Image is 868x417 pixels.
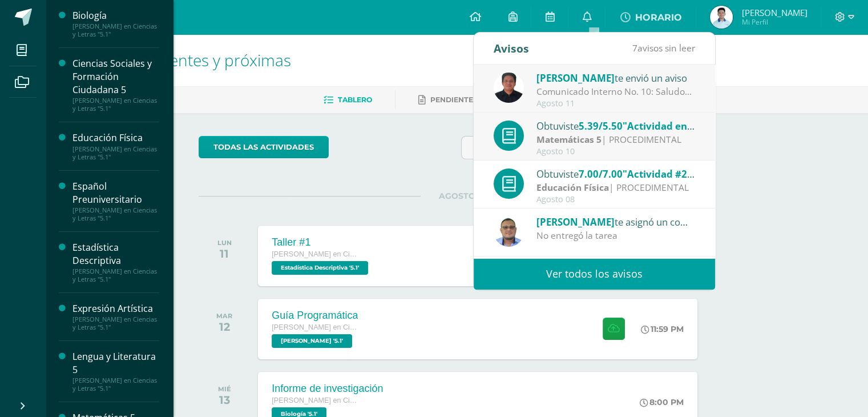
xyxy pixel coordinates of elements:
div: MAR [216,312,232,320]
a: Biología[PERSON_NAME] en Ciencias y Letras "5.1" [72,9,159,38]
div: 11 [217,247,232,260]
div: Obtuviste en [536,166,695,181]
div: [PERSON_NAME] en Ciencias y Letras "5.1" [72,315,159,331]
div: 12 [216,320,232,334]
div: Lengua y Literatura 5 [72,350,159,376]
a: Educación Física[PERSON_NAME] en Ciencias y Letras "5.1" [72,131,159,161]
span: [PERSON_NAME] en Ciencias y Letras [272,396,357,404]
img: 2b8a8d37dfce9e9e6e54bdeb0b7e5ca7.png [494,216,524,247]
div: Taller #1 [272,236,371,248]
span: PEREL '5.1' [272,334,352,348]
div: [PERSON_NAME] en Ciencias y Letras "5.1" [72,97,159,113]
img: eff8bfa388aef6dbf44d967f8e9a2edc.png [494,73,524,103]
div: | PROCEDIMENTAL [536,181,695,194]
a: Ver todos los avisos [474,258,715,290]
div: Estadística Descriptiva [72,241,159,267]
span: [PERSON_NAME] [536,71,615,85]
span: [PERSON_NAME] en Ciencias y Letras [272,250,357,258]
span: Estadística Descriptiva '5.1' [272,261,368,275]
span: Mi Perfil [741,17,807,27]
div: te envió un aviso [536,70,695,85]
span: Pendientes de entrega [430,95,528,104]
div: [PERSON_NAME] en Ciencias y Letras "5.1" [72,376,159,392]
div: Biología [72,9,159,22]
a: todas las Actividades [199,136,329,158]
div: Educación Física [72,131,159,145]
div: Guía Programática [272,310,358,322]
div: [PERSON_NAME] en Ciencias y Letras "5.1" [72,22,159,38]
div: te asignó un comentario en 'Actividad #2' para 'Educación Física' [536,214,695,229]
a: Tablero [324,91,372,109]
div: 13 [218,393,231,407]
div: LUN [217,239,232,247]
div: Expresión Artística [72,302,159,315]
a: Expresión Artística[PERSON_NAME] en Ciencias y Letras "5.1" [72,302,159,331]
div: Español Preuniversitario [72,180,159,206]
input: Busca una actividad próxima aquí... [462,137,714,159]
div: [PERSON_NAME] en Ciencias y Letras "5.1" [72,145,159,161]
span: AGOSTO [421,191,494,201]
div: Avisos [494,33,529,64]
span: avisos sin leer [632,42,695,54]
span: [PERSON_NAME] [741,7,807,18]
div: [PERSON_NAME] en Ciencias y Letras "5.1" [72,267,159,283]
a: Ciencias Sociales y Formación Ciudadana 5[PERSON_NAME] en Ciencias y Letras "5.1" [72,57,159,113]
div: 8:00 PM [640,397,684,407]
div: [PERSON_NAME] en Ciencias y Letras "5.1" [72,206,159,222]
a: Español Preuniversitario[PERSON_NAME] en Ciencias y Letras "5.1" [72,180,159,222]
div: MIÉ [218,385,231,393]
div: No entregó la tarea [536,229,695,242]
a: Pendientes de entrega [418,91,528,109]
span: [PERSON_NAME] en Ciencias y Letras [272,323,357,331]
div: Ciencias Sociales y Formación Ciudadana 5 [72,57,159,97]
span: Actividades recientes y próximas [59,49,291,71]
span: "Actividad #2" [623,167,695,181]
div: Agosto 08 [536,195,695,205]
img: c51e7016b353f50c1cab39c14649eb89.png [710,6,733,29]
div: 11:59 PM [641,324,684,334]
span: [PERSON_NAME] [536,215,615,228]
span: HORARIO [635,12,681,23]
div: Comunicado Interno No. 10: Saludos Cordiales, Por este medio se hace notificación electrónica del... [536,85,695,98]
div: Informe de investigación [272,383,383,395]
div: Agosto 11 [536,99,695,109]
a: Lengua y Literatura 5[PERSON_NAME] en Ciencias y Letras "5.1" [72,350,159,392]
div: | PROCEDIMENTAL [536,133,695,146]
a: Estadística Descriptiva[PERSON_NAME] en Ciencias y Letras "5.1" [72,241,159,283]
span: Tablero [338,95,372,104]
strong: Educación Física [536,181,609,194]
span: 5.39/5.50 [579,119,623,133]
span: 7.00/7.00 [579,167,623,181]
span: 7 [632,42,637,54]
strong: Matemáticas 5 [536,133,601,146]
div: Obtuviste en [536,118,695,133]
div: Agosto 10 [536,147,695,157]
